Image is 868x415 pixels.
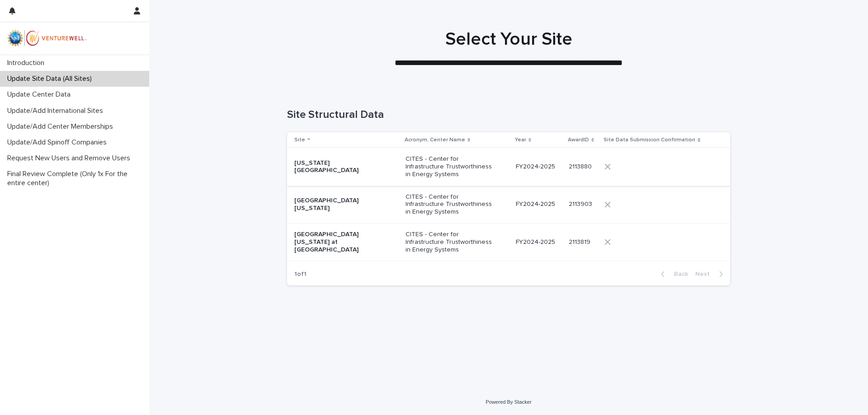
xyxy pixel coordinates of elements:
span: Back [669,271,688,277]
a: Powered By Stacker [486,399,531,405]
p: AwardID [568,135,589,145]
button: Next [692,270,730,278]
p: 2113903 [569,199,594,208]
h1: Select Your Site [287,28,730,50]
p: Update Center Data [4,90,78,99]
p: Site [294,135,305,145]
p: [GEOGRAPHIC_DATA][US_STATE] at [GEOGRAPHIC_DATA] [294,231,385,253]
p: Acronym, Center Name [405,135,465,145]
span: Next [695,271,715,277]
p: Introduction [4,59,52,67]
p: CITES - Center for Infrastructure Trustworthiness in Energy Systems [406,155,496,178]
p: Update Site Data (All Sites) [4,75,99,83]
p: Site Data Submission Confirmation [604,135,695,145]
p: CITES - Center for Infrastructure Trustworthiness in Energy Systems [406,193,496,216]
p: 1 of 1 [287,263,314,285]
h1: Site Structural Data [287,108,730,121]
p: Update/Add Spinoff Companies [4,138,114,147]
p: FY2024-2025 [516,201,561,208]
p: 2113880 [569,161,594,171]
button: Back [654,270,692,278]
p: 2113819 [569,237,592,246]
p: Update/Add International Sites [4,107,110,115]
img: mWhVGmOKROS2pZaMU8FQ [7,29,87,47]
tr: [US_STATE][GEOGRAPHIC_DATA]CITES - Center for Infrastructure Trustworthiness in Energy SystemsFY2... [287,148,730,186]
p: FY2024-2025 [516,163,561,171]
p: Request New Users and Remove Users [4,154,137,163]
p: [US_STATE][GEOGRAPHIC_DATA] [294,159,385,175]
tr: [GEOGRAPHIC_DATA][US_STATE] at [GEOGRAPHIC_DATA]CITES - Center for Infrastructure Trustworthiness... [287,223,730,261]
tr: [GEOGRAPHIC_DATA][US_STATE]CITES - Center for Infrastructure Trustworthiness in Energy SystemsFY2... [287,186,730,223]
p: [GEOGRAPHIC_DATA][US_STATE] [294,197,385,212]
p: CITES - Center for Infrastructure Trustworthiness in Energy Systems [406,231,496,253]
p: FY2024-2025 [516,238,561,246]
p: Update/Add Center Memberships [4,122,120,131]
p: Year [515,135,526,145]
p: Final Review Complete (Only 1x For the entire center) [4,170,149,187]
